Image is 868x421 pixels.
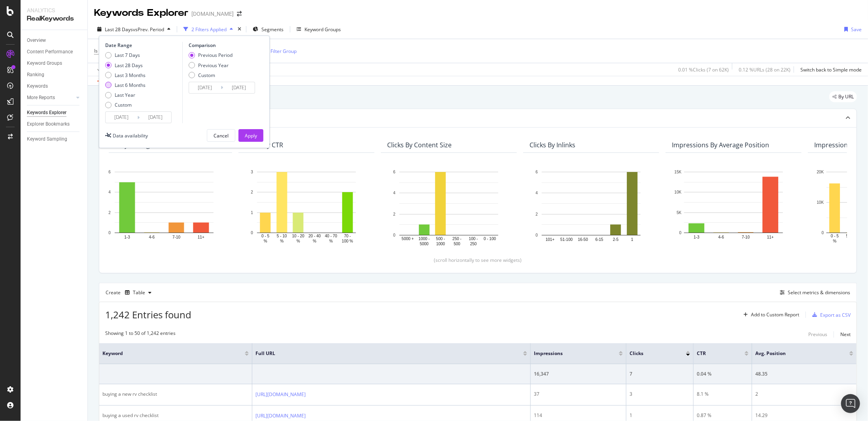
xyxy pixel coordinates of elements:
div: Switch back to Simple mode [800,66,862,73]
text: 250 [470,242,477,246]
div: Clicks By Content Size [387,141,452,149]
div: Overview [27,36,46,45]
div: Last 6 Months [105,82,146,88]
button: Keyword Groups [293,23,344,36]
div: Impressions By Average Position [672,141,769,149]
text: 0 - 5 [261,234,269,239]
div: Last 28 Days [115,62,143,69]
div: Custom [189,72,233,79]
text: 4 [108,190,111,195]
text: 0 [535,233,538,237]
text: % [833,239,837,244]
div: Cancel [214,132,229,139]
button: Select metrics & dimensions [777,288,850,297]
text: 4 [393,191,395,195]
a: Keywords Explorer [27,109,82,117]
div: Ranking [27,71,44,79]
text: 2-5 [613,238,619,242]
button: 2 Filters Applied [180,23,236,36]
a: Ranking [27,71,82,79]
div: Previous Period [189,52,233,58]
svg: A chart. [102,168,226,244]
text: 5 - 10 [277,234,287,239]
text: 4 [535,191,538,195]
svg: A chart. [245,168,368,244]
text: 10 - 20 [292,234,305,239]
div: 114 [534,412,623,419]
text: 0 - 5 [831,234,839,239]
svg: A chart. [387,168,511,247]
span: CTR [697,350,733,357]
div: Previous [808,331,827,338]
input: End Date [223,82,255,93]
text: 6 [108,170,111,174]
text: 11+ [767,235,774,240]
div: Analytics [27,6,81,14]
text: 0 - 100 [484,237,496,241]
text: 20 - 40 [308,234,321,239]
div: Select metrics & dimensions [788,289,850,296]
span: vs Prev. Period [133,26,164,33]
div: Keywords Explorer [94,6,188,20]
text: 6-15 [596,238,603,242]
div: Previous Year [198,62,229,69]
text: 1000 - [419,237,430,241]
div: Export as CSV [820,312,851,318]
a: More Reports [27,94,74,102]
text: 5K [677,210,682,215]
div: 0.87 % [697,412,749,419]
text: 16-50 [578,238,588,242]
div: [DOMAIN_NAME] [191,10,234,18]
text: 500 - [436,237,445,241]
text: 1-3 [694,235,700,240]
text: % [297,239,300,244]
div: Last 6 Months [115,82,146,88]
div: Date Range [105,42,180,49]
div: legacy label [829,91,857,102]
text: 4-6 [149,235,155,240]
text: 1-3 [124,235,130,240]
svg: A chart. [529,168,653,247]
text: 40 - 70 [325,234,338,239]
a: Keyword Sampling [27,135,82,143]
text: 3 [251,170,253,174]
div: Custom [105,101,146,108]
div: Last 3 Months [115,72,146,79]
div: Last 3 Months [105,72,146,79]
input: Start Date [189,82,221,93]
div: 1 [630,412,690,419]
div: 7 [630,370,690,378]
div: Save [851,26,862,33]
div: times [236,25,243,33]
a: Explorer Bookmarks [27,120,82,128]
div: Add Filter Group [261,48,297,55]
div: Custom [198,72,215,79]
div: 8.1 % [697,391,749,398]
div: More Reports [27,94,55,102]
text: 70 - [344,234,351,239]
span: Avg. Position [755,350,838,357]
text: 2 [251,190,253,195]
button: Last 28 DaysvsPrev. Period [94,23,174,36]
div: Custom [115,101,132,108]
div: buying a used rv checklist [102,412,249,419]
div: (scroll horizontally to see more widgets) [109,257,847,263]
text: 5000 + [402,237,414,241]
div: Previous Year [189,62,233,69]
span: By URL [838,94,854,99]
div: Last 7 Days [105,52,146,58]
button: Export as CSV [809,308,851,321]
text: 2 [393,212,395,216]
text: 0 [822,231,824,235]
span: Full URL [255,350,511,357]
svg: A chart. [672,168,795,244]
div: 0.12 % URLs ( 28 on 22K ) [739,66,790,73]
div: Data availability [113,132,148,139]
div: buying a new rv checklist [102,391,249,398]
a: Content Performance [27,48,82,56]
div: 16,347 [534,370,623,378]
